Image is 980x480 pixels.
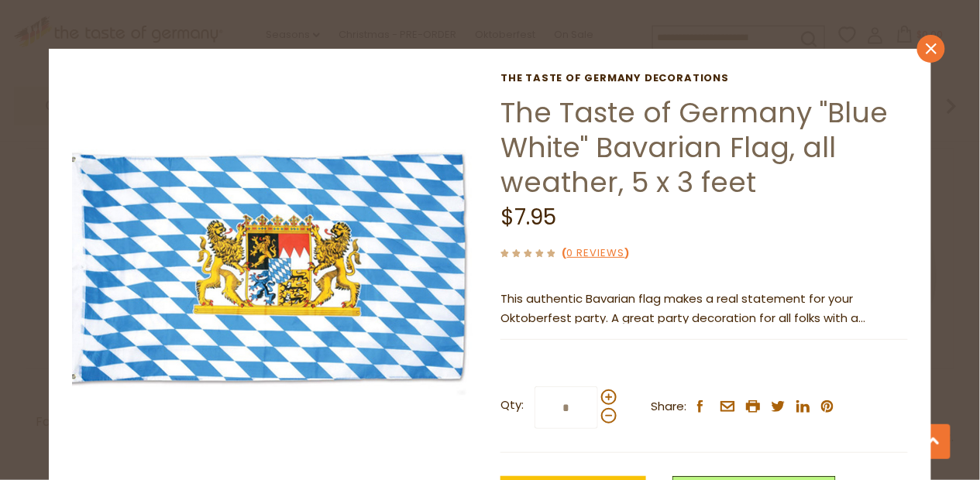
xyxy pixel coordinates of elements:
[651,397,686,417] span: Share:
[500,202,556,232] span: $7.95
[72,72,475,475] img: The Taste of Germany "Blue White" Bavarian Flag, all weather, 5 x 3 feet
[500,396,524,415] strong: Qty:
[500,290,908,328] p: This authentic Bavarian flag makes a real statement for your Oktoberfest party. A great party dec...
[475,72,878,475] img: The Taste of Germany "Blue White" Bavarian Flag, all weather, 5 x 3 feet
[567,245,625,262] a: 0 Reviews
[535,386,598,429] input: Qty:
[500,72,908,84] a: The Taste of Germany Decorations
[500,93,888,202] a: The Taste of Germany "Blue White" Bavarian Flag, all weather, 5 x 3 feet
[562,245,630,260] span: ( )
